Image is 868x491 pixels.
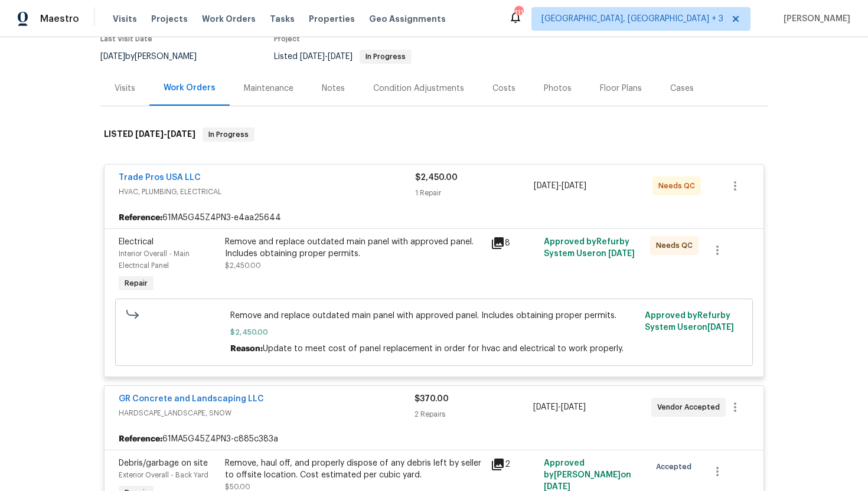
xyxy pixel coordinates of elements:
div: 2 Repairs [415,408,533,420]
span: Approved by [PERSON_NAME] on [544,459,631,491]
div: Remove, haul off, and properly dispose of any debris left by seller to offsite location. Cost est... [225,457,484,481]
div: Costs [492,83,515,94]
span: Approved by Refurby System User on [544,238,635,258]
span: $2,450.00 [230,326,638,338]
span: - [300,53,353,61]
span: Last Visit Date [100,35,152,42]
span: $2,450.00 [225,262,261,269]
span: [DATE] [707,323,734,332]
span: Work Orders [202,13,256,25]
span: HVAC, PLUMBING, ELECTRICAL [119,186,415,198]
span: Vendor Accepted [657,401,725,413]
span: $50.00 [225,483,250,490]
div: 111 [514,7,523,19]
div: 61MA5G45Z4PN3-e4aa25644 [105,207,763,228]
span: Reason: [230,345,263,353]
span: [GEOGRAPHIC_DATA], [GEOGRAPHIC_DATA] + 3 [541,13,723,25]
b: Reference: [119,433,162,445]
span: Projects [151,13,188,25]
div: Maintenance [244,83,293,94]
span: [PERSON_NAME] [779,13,850,25]
div: 2 [491,457,537,472]
span: Tasks [270,15,295,23]
span: Update to meet cost of panel replacement in order for hvac and electrical to work properly. [263,345,624,353]
div: Photos [544,83,572,94]
span: Needs QC [658,180,700,192]
div: Condition Adjustments [373,83,464,94]
span: [DATE] [608,250,635,258]
div: 61MA5G45Z4PN3-c885c383a [105,428,763,450]
span: [DATE] [562,182,586,190]
a: Trade Pros USA LLC [119,174,201,182]
span: [DATE] [100,53,125,61]
span: Listed [274,53,412,61]
span: Properties [309,13,355,25]
span: - [135,130,195,138]
b: Reference: [119,212,162,224]
span: [DATE] [561,403,586,411]
span: $2,450.00 [415,174,458,182]
span: [DATE] [534,182,559,190]
div: Floor Plans [600,83,642,94]
span: Debris/garbage on site [119,459,208,467]
span: Remove and replace outdated main panel with approved panel. Includes obtaining proper permits. [230,310,638,322]
span: Repair [120,277,152,289]
span: Electrical [119,238,154,246]
span: Interior Overall - Main Electrical Panel [119,250,190,269]
span: [DATE] [167,130,195,138]
span: Approved by Refurby System User on [645,312,734,332]
span: [DATE] [328,53,353,61]
span: HARDSCAPE_LANDSCAPE, SNOW [119,407,415,419]
div: Visits [115,83,135,94]
span: [DATE] [135,130,164,138]
span: [DATE] [533,403,558,411]
span: $370.00 [415,395,449,403]
span: [DATE] [300,53,325,61]
h6: LISTED [104,127,195,142]
span: Maestro [40,13,79,25]
div: Work Orders [164,82,216,94]
span: In Progress [204,129,253,140]
div: LISTED [DATE]-[DATE]In Progress [100,116,768,153]
span: Needs QC [656,240,697,251]
span: [DATE] [544,483,570,491]
span: Accepted [656,461,696,473]
div: Remove and replace outdated main panel with approved panel. Includes obtaining proper permits. [225,236,484,260]
span: In Progress [361,53,410,60]
span: Visits [113,13,137,25]
span: - [533,401,586,413]
div: Cases [670,83,694,94]
a: GR Concrete and Landscaping LLC [119,395,264,403]
span: Project [274,35,300,42]
div: 1 Repair [415,187,534,199]
div: 8 [491,236,537,250]
span: Exterior Overall - Back Yard [119,472,208,479]
div: Notes [322,83,345,94]
div: by [PERSON_NAME] [100,50,211,64]
span: - [534,180,586,192]
span: Geo Assignments [369,13,446,25]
